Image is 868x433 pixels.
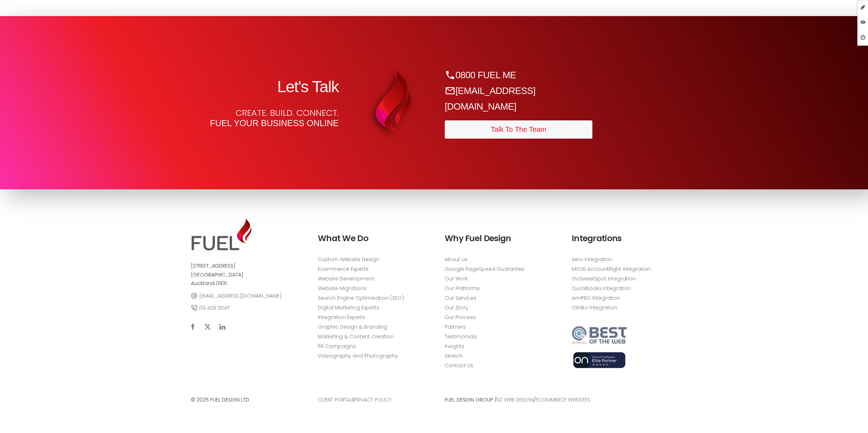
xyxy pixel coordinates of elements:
p: Fuel Design group / / [445,396,677,405]
a: Graphic Design & Branding [318,324,387,331]
a: Partners [445,324,466,331]
img: Web Design Auckland [192,218,251,250]
a: Insights [445,343,464,350]
a: Custom Website Design [318,256,379,264]
a: Digital Marketing Experts [318,304,379,312]
a: Cliniko Integration [572,304,617,312]
a: PR Campaigns [318,343,356,350]
a: Web Design Auckland [191,243,251,253]
a: simPRO Integration [572,295,620,302]
a: 09 428 3047 [191,304,230,313]
a: Search [445,353,463,360]
a: Website Development [318,275,374,283]
a: PRIVACY POLICY [354,397,391,404]
a: About us [445,256,468,264]
strong: Fuel your business online [210,118,339,128]
a: LinkedIn [216,320,230,334]
p: | [318,396,423,405]
a: 0800 FUEL ME [445,70,516,80]
h2: Let's Talk [191,77,339,96]
a: QuickBooks Integration [572,285,631,293]
a: Contact Us [445,362,473,370]
a: Our Work [445,275,468,283]
a: Talk To The Team [445,120,592,139]
img: Website Design Auckland [363,71,423,131]
h3: What We Do [318,231,423,246]
img: Best of the web [572,327,627,344]
a: Xero Integration [572,256,612,264]
p: Create. Build. Connect. [191,108,339,129]
a: Marketing & Content Creation [318,333,394,341]
a: X (Twitter) [201,320,215,334]
a: MYOB AccountRight Integration [572,266,651,273]
h3: Why Fuel Design [445,231,550,246]
a: Integration Experts [318,314,365,322]
a: Ecommerce Experts [318,266,369,273]
a: [EMAIL_ADDRESS][DOMAIN_NAME] [191,292,282,300]
a: Our Story [445,304,468,312]
a: [EMAIL_ADDRESS][DOMAIN_NAME] [445,85,536,112]
a: Our Platforms [445,285,480,293]
a: Client Portal [318,397,352,404]
a: NZ Web Design [497,397,533,404]
p: © 2025 Fuel Design Ltd [191,396,296,405]
a: Videography and Photography [318,353,398,360]
p: [STREET_ADDRESS] [GEOGRAPHIC_DATA] Auckland 0931 [191,262,296,288]
img: Oncord - digital marketing platform [572,352,627,369]
a: GoSweetSpot Integration [572,275,636,283]
a: Website Migrations [318,285,366,293]
a: Our Services [445,295,477,302]
a: Google PageSpeed Guarantee [445,266,524,273]
a: Search Engine Optimisation (SEO) [318,295,404,302]
a: Our Process [445,314,476,322]
a: Testimonials [445,333,477,341]
a: eCommerce Websites [536,397,590,404]
a: Facebook [186,320,200,334]
h3: Integrations [572,231,677,246]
